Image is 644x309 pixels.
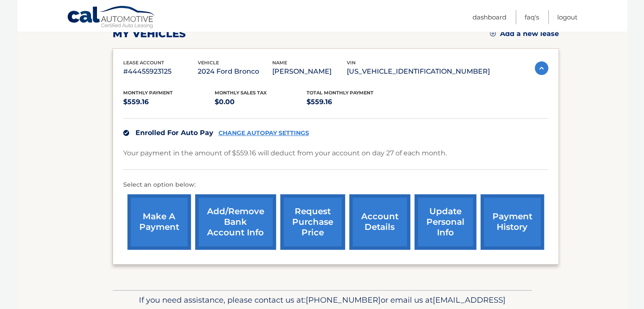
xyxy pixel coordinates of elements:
a: update personal info [415,194,476,250]
span: vehicle [198,60,219,66]
img: accordion-active.svg [535,61,548,75]
span: vin [347,60,356,66]
span: [PHONE_NUMBER] [306,295,381,305]
a: Cal Automotive [67,6,156,30]
span: lease account [123,60,164,66]
a: Dashboard [473,10,506,24]
a: CHANGE AUTOPAY SETTINGS [218,130,309,137]
img: check.svg [123,130,129,136]
p: Your payment in the amount of $559.16 will deduct from your account on day 27 of each month. [123,147,447,159]
p: [PERSON_NAME] [272,66,347,77]
p: 2024 Ford Bronco [198,66,272,77]
a: payment history [481,194,544,250]
span: Total Monthly Payment [307,90,373,96]
p: [US_VEHICLE_IDENTIFICATION_NUMBER] [347,66,490,77]
img: add.svg [490,30,496,36]
p: $559.16 [307,96,398,108]
span: name [272,60,287,66]
a: make a payment [127,194,191,250]
p: $0.00 [215,96,307,108]
span: Monthly sales Tax [215,90,267,96]
span: Enrolled For Auto Pay [135,129,213,137]
a: Add/Remove bank account info [195,194,276,250]
a: Logout [557,10,578,24]
span: Monthly Payment [123,90,173,96]
p: Select an option below: [123,180,548,190]
a: Add a new lease [490,30,559,38]
p: $559.16 [123,96,215,108]
p: #44455923125 [123,66,198,77]
h2: my vehicles [113,28,186,40]
a: FAQ's [525,10,539,24]
a: account details [349,194,410,250]
a: request purchase price [280,194,345,250]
